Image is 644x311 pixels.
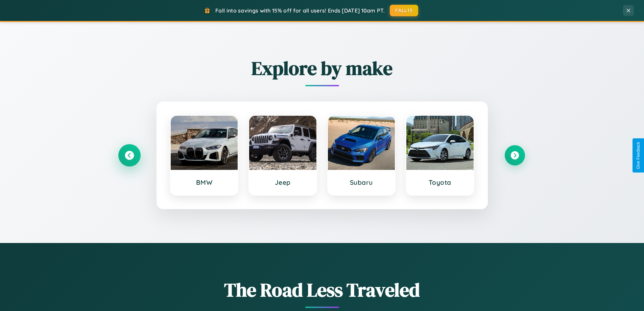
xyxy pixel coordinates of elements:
[215,7,385,14] span: Fall into savings with 15% off for all users! Ends [DATE] 10am PT.
[390,5,418,16] button: FALL15
[119,55,525,81] h2: Explore by make
[335,178,388,186] h3: Subaru
[256,178,310,186] h3: Jeep
[413,178,467,186] h3: Toyota
[636,142,641,169] div: Give Feedback
[177,178,231,186] h3: BMW
[119,277,525,303] h1: The Road Less Traveled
